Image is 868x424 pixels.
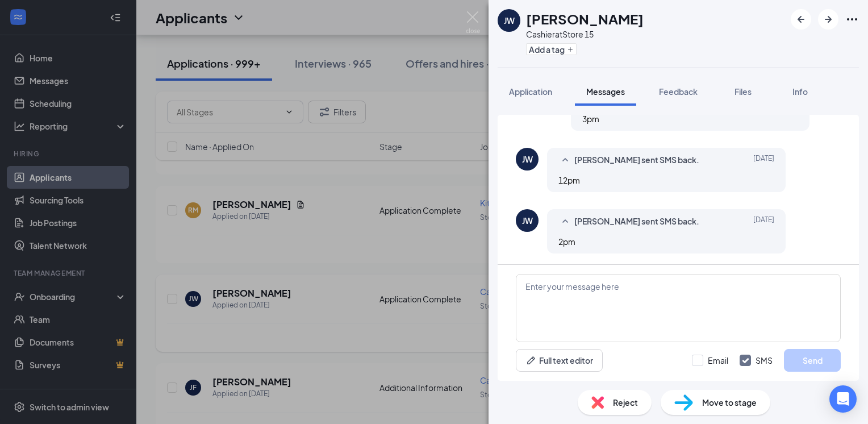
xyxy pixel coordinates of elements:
[525,355,537,366] svg: Pen
[582,114,599,124] span: 3pm
[794,13,808,26] svg: ArrowLeftNew
[818,9,838,30] button: ArrowRight
[753,215,774,228] span: [DATE]
[567,46,574,53] svg: Plus
[613,396,638,409] span: Reject
[753,153,774,167] span: [DATE]
[659,86,698,97] span: Feedback
[792,86,808,97] span: Info
[784,349,841,372] button: Send
[522,153,533,165] div: JW
[526,43,577,55] button: PlusAdd a tag
[504,15,515,26] div: JW
[522,215,533,226] div: JW
[702,396,757,409] span: Move to stage
[845,13,859,26] svg: Ellipses
[558,236,575,247] span: 2pm
[821,13,835,26] svg: ArrowRight
[526,28,644,40] div: Cashier at Store 15
[735,86,752,97] span: Files
[586,86,625,97] span: Messages
[558,175,580,185] span: 12pm
[791,9,811,30] button: ArrowLeftNew
[829,385,857,413] div: Open Intercom Messenger
[574,153,699,167] span: [PERSON_NAME] sent SMS back.
[558,153,572,167] svg: SmallChevronUp
[526,9,644,28] h1: [PERSON_NAME]
[516,349,603,372] button: Full text editorPen
[574,215,699,228] span: [PERSON_NAME] sent SMS back.
[558,215,572,228] svg: SmallChevronUp
[509,86,552,97] span: Application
